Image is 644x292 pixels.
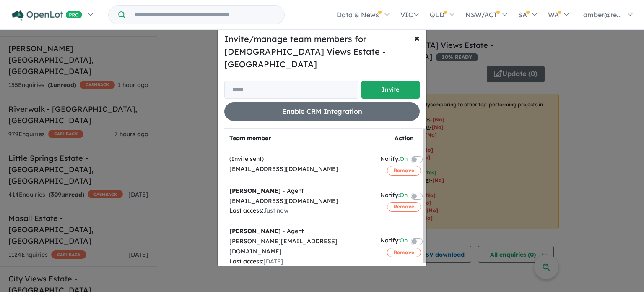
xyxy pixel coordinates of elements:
[229,206,370,216] div: Last access:
[380,236,408,247] div: Notify:
[400,190,408,202] span: On
[229,226,370,237] div: - Agent
[12,10,82,21] img: Openlot PRO Logo White
[263,258,283,265] span: [DATE]
[375,129,433,149] th: Action
[263,207,288,214] span: Just now
[229,186,370,196] div: - Agent
[229,196,370,206] div: [EMAIL_ADDRESS][DOMAIN_NAME]
[224,129,375,149] th: Team member
[229,164,370,174] div: [EMAIL_ADDRESS][DOMAIN_NAME]
[414,32,420,44] span: ×
[583,11,622,19] span: amber@re...
[127,6,283,24] input: Try estate name, suburb, builder or developer
[380,154,408,166] div: Notify:
[400,154,408,166] span: On
[380,190,408,202] div: Notify:
[400,236,408,247] span: On
[229,154,370,164] div: (Invite sent)
[229,187,281,195] strong: [PERSON_NAME]
[229,227,281,235] strong: [PERSON_NAME]
[229,257,370,267] div: Last access:
[224,33,420,71] h5: Invite/manage team members for [DEMOGRAPHIC_DATA] Views Estate - [GEOGRAPHIC_DATA]
[387,248,421,257] button: Remove
[224,102,420,121] button: Enable CRM Integration
[361,81,420,99] button: Invite
[387,202,421,211] button: Remove
[229,237,370,257] div: [PERSON_NAME][EMAIL_ADDRESS][DOMAIN_NAME]
[387,166,421,175] button: Remove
